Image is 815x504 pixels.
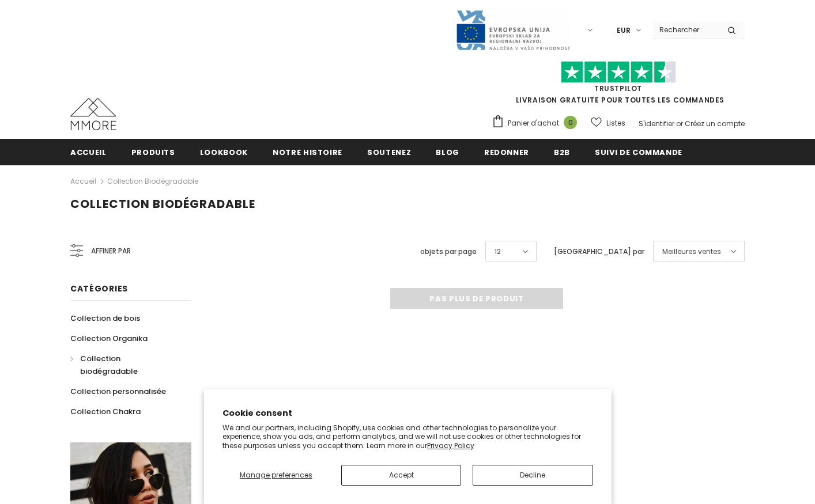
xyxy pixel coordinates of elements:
h2: Cookie consent [222,407,593,419]
span: Collection de bois [70,313,140,324]
a: Collection Organika [70,328,148,348]
img: Cas MMORE [70,98,116,130]
button: Accept [341,465,461,486]
span: Accueil [70,147,107,158]
span: Collection Chakra [70,406,141,417]
span: B2B [554,147,570,158]
a: Accueil [70,139,107,165]
span: Affiner par [91,245,131,257]
span: Blog [436,147,459,158]
img: Javni Razpis [455,9,571,51]
span: Collection biodégradable [70,196,255,212]
span: Suivi de commande [595,147,682,158]
span: Redonner [484,147,529,158]
a: Collection personnalisée [70,381,166,401]
span: Meilleures ventes [662,246,721,257]
a: Panier d'achat 0 [492,115,583,132]
a: Collection Chakra [70,401,141,422]
span: Notre histoire [273,147,342,158]
a: Suivi de commande [595,139,682,165]
span: Produits [131,147,175,158]
button: Decline [473,465,593,486]
input: Search Site [652,21,719,38]
span: or [676,119,683,128]
img: Faites confiance aux étoiles pilotes [561,61,676,84]
span: EUR [617,25,631,36]
span: Collection personnalisée [70,386,166,397]
span: Catégories [70,283,128,294]
span: 12 [495,246,501,257]
a: Produits [131,139,175,165]
a: Javni Razpis [455,25,571,35]
a: Créez un compte [685,119,745,128]
a: Notre histoire [273,139,342,165]
span: Collection biodégradable [80,353,138,377]
span: Collection Organika [70,333,148,344]
span: LIVRAISON GRATUITE POUR TOUTES LES COMMANDES [492,66,745,105]
span: Manage preferences [240,470,312,480]
a: Redonner [484,139,529,165]
a: soutenez [367,139,411,165]
a: Accueil [70,175,96,188]
a: TrustPilot [594,84,642,93]
a: Collection de bois [70,308,140,328]
p: We and our partners, including Shopify, use cookies and other technologies to personalize your ex... [222,423,593,450]
a: Collection biodégradable [107,176,198,186]
a: Listes [591,113,625,133]
a: Blog [436,139,459,165]
a: S'identifier [639,119,674,128]
span: Listes [606,118,625,129]
a: Privacy Policy [427,441,474,450]
a: B2B [554,139,570,165]
span: soutenez [367,147,411,158]
span: 0 [564,116,577,129]
label: [GEOGRAPHIC_DATA] par [554,246,644,257]
span: Panier d'achat [508,118,559,129]
a: Collection biodégradable [70,348,179,381]
a: Lookbook [200,139,248,165]
button: Manage preferences [222,465,330,486]
span: Lookbook [200,147,248,158]
label: objets par page [420,246,477,257]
